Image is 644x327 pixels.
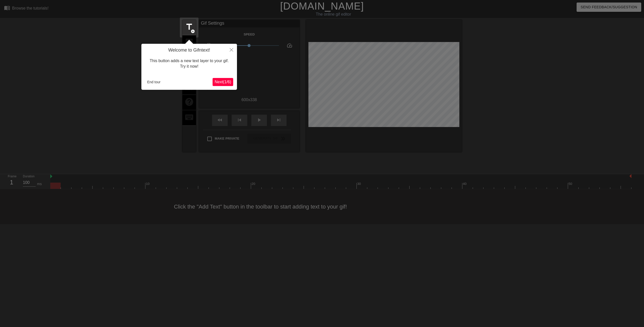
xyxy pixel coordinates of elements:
[213,78,233,86] button: Next
[145,78,163,86] button: End tour
[145,48,233,53] h4: Welcome to Gifntext!
[215,80,231,84] span: Next ( 1 / 6 )
[226,44,237,55] button: Close
[145,53,233,74] div: This button adds a new text layer to your gif. Try it now!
